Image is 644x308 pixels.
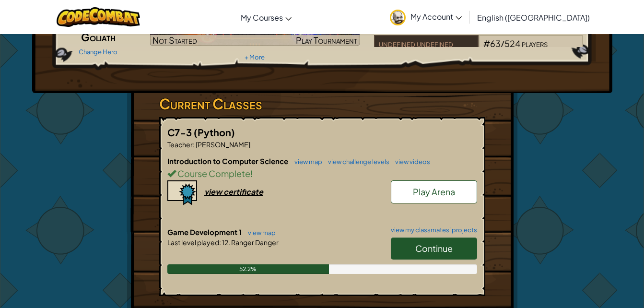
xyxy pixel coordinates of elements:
a: view my classmates' projects [386,227,477,233]
span: Not Started [152,35,197,46]
span: 12. [221,238,230,247]
a: view map [290,158,322,166]
a: view challenge levels [323,158,389,166]
div: view certificate [204,187,263,197]
span: Ranger Danger [230,238,279,247]
span: Teacher [167,140,193,149]
a: view videos [390,158,430,166]
span: 63 [490,38,501,49]
span: My Courses [241,12,283,23]
span: English ([GEOGRAPHIC_DATA]) [477,12,590,23]
span: ! [250,168,253,179]
a: My Account [385,2,467,32]
span: Course Complete [176,168,250,179]
span: Continue [415,243,453,254]
a: undefined undefined#63/524players [374,44,584,55]
span: Play Arena [413,186,455,197]
img: avatar [390,10,406,25]
img: CodeCombat logo [57,7,141,27]
h3: Current Classes [159,93,485,115]
span: / [501,38,504,49]
span: [PERSON_NAME] [195,140,250,149]
span: # [483,38,490,49]
span: Play Tournament [296,35,357,46]
div: undefined undefined [374,35,479,53]
span: My Account [410,12,462,22]
span: Last level played [167,238,219,247]
a: + More [245,53,265,61]
span: Introduction to Computer Science [167,156,290,166]
span: 524 [504,38,520,49]
span: : [193,140,195,149]
a: view certificate [167,187,263,197]
span: Game Development 1 [167,227,243,237]
span: players [522,38,548,49]
a: view map [243,229,276,237]
span: (Python) [194,126,235,138]
img: certificate-icon.png [167,180,197,205]
div: 52.2% [167,264,329,274]
a: My Courses [236,4,296,30]
span: C7-3 [167,126,194,138]
a: Change Hero [79,48,117,56]
span: : [219,238,221,247]
span: Goliath [81,30,116,44]
a: English ([GEOGRAPHIC_DATA]) [472,4,595,30]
